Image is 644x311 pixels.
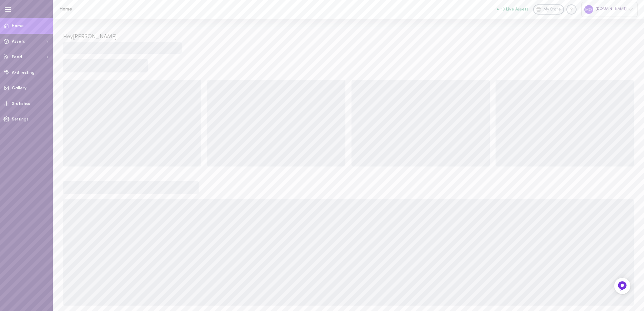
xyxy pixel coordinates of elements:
[543,7,561,13] span: My Store
[617,281,627,291] img: Feedback Button
[12,86,26,90] span: Gallery
[12,40,25,44] span: Assets
[533,4,564,15] a: My Store
[497,7,533,12] a: 13 Live Assets
[12,102,30,106] span: Statistics
[12,24,24,28] span: Home
[63,34,117,40] span: Hey [PERSON_NAME]
[581,2,638,17] div: [DOMAIN_NAME]
[12,55,22,59] span: Feed
[12,117,28,121] span: Settings
[59,7,171,12] h1: Home
[497,7,528,12] button: 13 Live Assets
[566,4,577,15] div: Knowledge center
[12,71,35,75] span: A/B testing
